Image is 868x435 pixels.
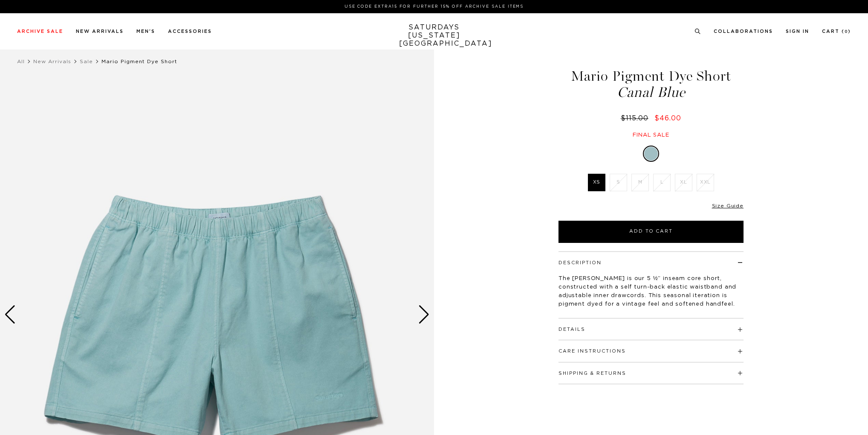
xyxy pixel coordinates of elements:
[557,131,745,139] div: Final sale
[20,3,848,10] p: Use Code EXTRA15 for Further 15% Off Archive Sale Items
[136,29,155,34] a: Men's
[558,327,585,332] button: Details
[712,203,744,208] a: Size Guide
[168,29,212,34] a: Accessories
[558,274,744,309] p: The [PERSON_NAME] is our 5 ½” inseam core short, constructed with a self turn-back elastic waistb...
[101,59,177,64] span: Mario Pigment Dye Short
[17,29,63,34] a: Archive Sale
[76,29,124,34] a: New Arrivals
[621,115,652,122] del: $115.00
[822,29,851,34] a: Cart (0)
[418,305,430,324] div: Next slide
[557,85,745,99] span: Canal Blue
[845,30,848,34] small: 0
[4,305,16,324] div: Previous slide
[557,69,745,99] h1: Mario Pigment Dye Short
[786,29,809,34] a: Sign In
[714,29,773,34] a: Collaborations
[558,260,602,265] button: Description
[33,59,71,64] a: New Arrivals
[558,349,626,353] button: Care Instructions
[558,371,626,376] button: Shipping & Returns
[558,221,744,243] button: Add to Cart
[80,59,93,64] a: Sale
[399,23,469,48] a: SATURDAYS[US_STATE][GEOGRAPHIC_DATA]
[588,174,605,191] label: XS
[654,115,681,122] span: $46.00
[17,59,25,64] a: All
